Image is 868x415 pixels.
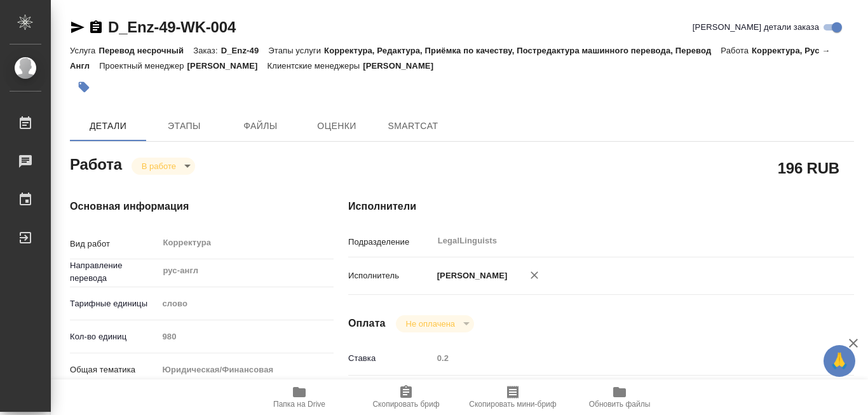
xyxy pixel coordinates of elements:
[348,269,433,282] p: Исполнитель
[70,364,158,376] p: Общая тематика
[70,46,98,55] p: Услуга
[348,199,854,214] h4: Исполнители
[824,345,855,377] button: 🙏
[70,73,98,101] button: Добавить тэг
[268,61,363,71] p: Клиентские менеджеры
[348,352,433,365] p: Ставка
[459,379,566,415] button: Скопировать мини-бриф
[158,359,334,381] div: Юридическая/Финансовая
[273,400,325,409] span: Папка на Drive
[396,315,474,332] div: В работе
[383,118,444,134] span: SmartCat
[402,318,459,329] button: Не оплачена
[70,330,158,343] p: Кол-во единиц
[193,46,220,55] p: Заказ:
[348,236,433,248] p: Подразделение
[324,46,721,55] p: Корректура, Редактура, Приёмка по качеству, Постредактура машинного перевода, Перевод
[70,199,297,214] h4: Основная информация
[70,238,158,250] p: Вид работ
[138,161,180,172] button: В работе
[353,379,459,415] button: Скопировать бриф
[98,46,193,55] p: Перевод несрочный
[78,118,139,134] span: Детали
[693,21,819,34] span: [PERSON_NAME] детали заказа
[268,46,324,55] p: Этапы услуги
[158,293,334,315] div: слово
[589,400,651,409] span: Обновить файлы
[70,152,122,175] h2: Работа
[246,379,353,415] button: Папка на Drive
[363,61,443,71] p: [PERSON_NAME]
[230,118,291,134] span: Файлы
[469,400,556,409] span: Скопировать мини-бриф
[829,348,850,374] span: 🙏
[520,261,548,289] button: Удалить исполнителя
[88,20,104,35] button: Скопировать ссылку
[778,157,839,179] h2: 196 RUB
[70,259,158,285] p: Направление перевода
[132,158,195,175] div: В работе
[158,327,334,346] input: Пустое поле
[99,61,187,71] p: Проектный менеджер
[721,46,752,55] p: Работа
[433,269,508,282] p: [PERSON_NAME]
[70,297,158,310] p: Тарифные единицы
[108,18,236,36] a: D_Enz-49-WK-004
[154,118,215,134] span: Этапы
[306,118,367,134] span: Оценки
[372,400,439,409] span: Скопировать бриф
[433,349,812,367] input: Пустое поле
[221,46,269,55] p: D_Enz-49
[348,316,386,331] h4: Оплата
[70,20,85,35] button: Скопировать ссылку для ЯМессенджера
[566,379,673,415] button: Обновить файлы
[187,61,268,71] p: [PERSON_NAME]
